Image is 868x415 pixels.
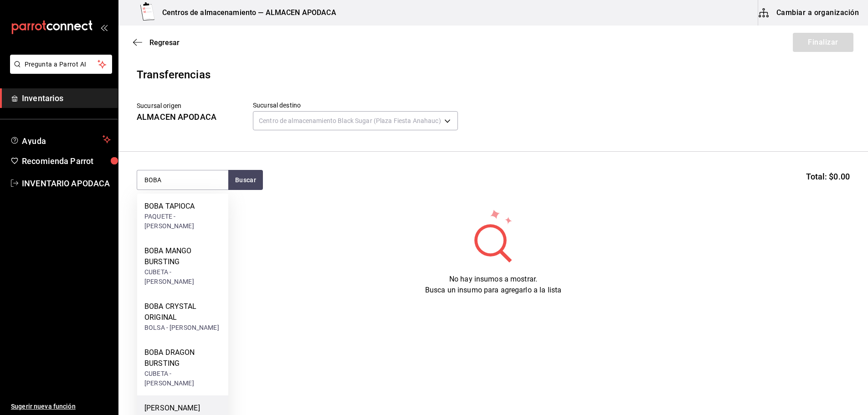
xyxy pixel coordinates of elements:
[6,66,112,76] a: Pregunta a Parrot AI
[144,201,221,212] div: BOBA TAPIOCA
[144,323,221,333] div: BOLSA - [PERSON_NAME]
[253,111,458,130] div: Centro de almacenamiento Black Sugar (Plaza Fiesta Anahauc)
[228,170,263,190] button: Buscar
[137,111,216,123] div: ALMACEN APODACA
[22,134,99,145] span: Ayuda
[137,67,850,83] div: Transferencias
[133,38,180,47] button: Regresar
[25,60,98,69] span: Pregunta a Parrot AI
[144,246,221,267] div: BOBA MANGO BURSTING
[22,92,111,104] span: Inventarios
[144,212,221,231] div: PAQUETE - [PERSON_NAME]
[137,101,216,111] p: Sucursal origen
[806,170,850,183] span: Total: $0.00
[144,301,221,323] div: BOBA CRYSTAL ORIGINAL
[149,38,180,47] span: Regresar
[253,102,458,108] label: Sucursal destino
[100,24,108,31] button: open_drawer_menu
[22,155,111,167] span: Recomienda Parrot
[425,275,561,294] span: No hay insumos a mostrar. Busca un insumo para agregarlo a la lista
[144,369,221,388] div: CUBETA - [PERSON_NAME]
[10,55,112,74] button: Pregunta a Parrot AI
[144,267,221,287] div: CUBETA - [PERSON_NAME]
[155,7,336,18] h3: Centros de almacenamiento — ALMACEN APODACA
[22,177,111,190] span: INVENTARIO APODACA
[11,402,111,411] span: Sugerir nueva función
[137,170,228,190] input: Buscar insumo
[144,347,221,369] div: BOBA DRAGON BURSTING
